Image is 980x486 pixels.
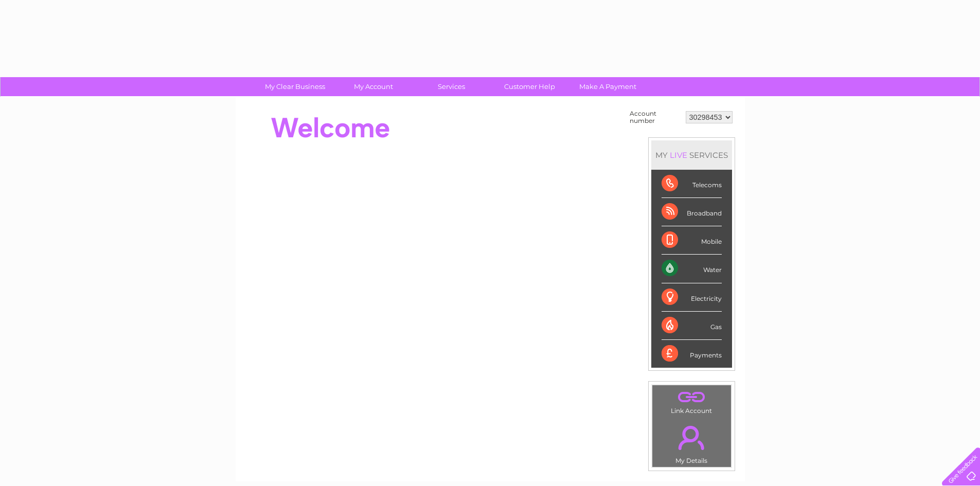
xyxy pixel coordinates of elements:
a: Make A Payment [565,77,650,96]
td: My Details [652,417,732,467]
td: Account number [627,107,683,127]
div: Payments [662,340,722,368]
a: My Account [331,77,416,96]
a: Customer Help [487,77,572,96]
div: Broadband [662,198,722,226]
a: Services [409,77,494,96]
a: My Clear Business [253,77,337,96]
div: Mobile [662,226,722,255]
td: Link Account [652,385,732,417]
div: Water [662,255,722,283]
div: Gas [662,312,722,340]
div: LIVE [668,150,689,160]
a: . [655,388,728,406]
a: . [655,420,728,456]
div: Electricity [662,283,722,312]
div: MY SERVICES [651,140,732,170]
div: Telecoms [662,170,722,198]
